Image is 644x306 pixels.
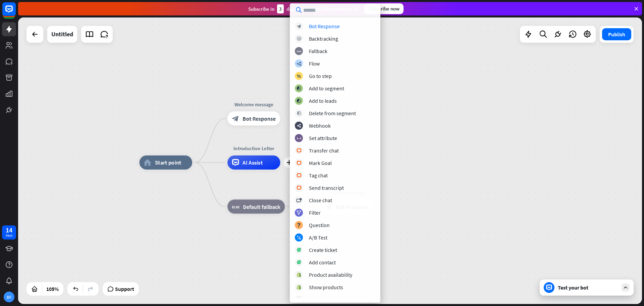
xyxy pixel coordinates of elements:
div: days [6,233,12,238]
div: Send transcript [309,184,344,191]
div: Transfer chat [309,147,339,154]
div: Close chat [309,197,332,204]
i: plus [286,160,292,165]
i: block_set_attribute [297,136,301,140]
button: Open LiveChat chat widget [5,3,25,23]
i: block_livechat [297,161,302,165]
div: Welcome message [222,101,285,108]
div: Question [309,222,330,228]
div: Delete from segment [309,110,356,117]
i: builder_tree [297,61,301,66]
div: Tag chat [309,172,328,179]
div: Show products [309,284,343,291]
div: DF [4,292,14,302]
i: block_livechat [297,173,302,178]
i: block_livechat [297,186,302,190]
div: Backtracking [309,35,338,42]
i: home_2 [144,159,151,166]
div: 14 [6,227,12,233]
i: block_delete_from_segment [297,111,301,116]
i: block_question [297,223,301,227]
div: Create ticket [309,247,337,253]
span: AI Assist [243,159,263,166]
div: Filter [309,209,321,216]
i: block_livechat [297,148,302,153]
div: Add to leads [309,97,337,104]
i: block_close_chat [296,198,302,203]
div: Mark Goal [309,160,332,166]
div: Introduction Letter [222,145,285,152]
div: Add contact [309,259,336,266]
div: Go to step [309,73,332,79]
i: block_goto [297,74,301,78]
div: Add to segment [309,85,344,92]
div: Untitled [51,26,73,43]
i: block_add_to_segment [297,99,301,103]
div: Webhook [309,122,331,129]
button: Publish [602,28,631,40]
i: block_bot_response [232,115,239,122]
div: Subscribe in days to get your first month for $1 [248,4,359,13]
span: Default fallback [243,203,280,210]
i: webhooks [297,124,301,128]
div: Flow [309,60,320,67]
i: block_ab_testing [297,235,301,240]
div: Set attribute [309,135,337,141]
div: A/B Test [309,234,327,241]
div: Order status [309,296,337,303]
div: Test your bot [558,284,618,291]
i: block_bot_response [297,24,301,29]
span: Support [115,283,134,294]
div: 105% [44,283,61,294]
div: Fallback [309,48,327,54]
div: Bot Response [309,23,340,30]
i: block_add_to_segment [297,86,301,91]
div: 3 [277,4,284,13]
span: Start point [155,159,181,166]
div: Subscribe now [364,3,404,14]
i: block_fallback [297,49,301,53]
span: Bot Response [243,115,276,122]
i: block_backtracking [297,37,301,41]
i: block_fallback [232,203,239,210]
i: filter [297,211,301,215]
div: Product availability [309,271,352,278]
a: 14 days [2,225,16,239]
